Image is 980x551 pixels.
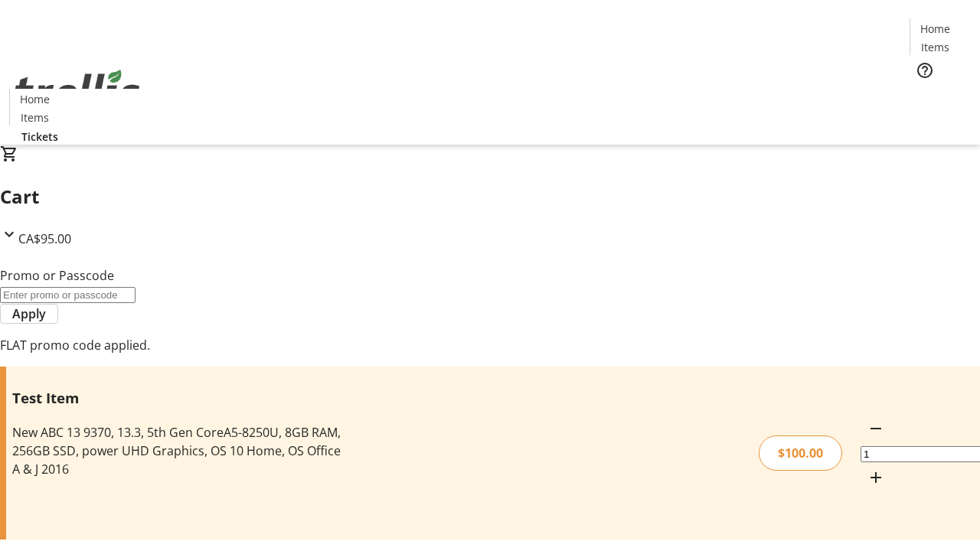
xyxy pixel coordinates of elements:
[18,230,71,247] span: CA$95.00
[910,39,959,55] a: Items
[12,387,347,409] h3: Test Item
[910,89,971,105] a: Tickets
[9,53,145,129] img: Orient E2E Organization 6uU3ANMNi8's Logo
[12,423,347,478] div: New ABC 13 9370, 13.3, 5th Gen CoreA5-8250U, 8GB RAM, 256GB SSD, power UHD Graphics, OS 10 Home, ...
[910,21,959,37] a: Home
[921,39,949,55] span: Items
[12,305,46,323] span: Apply
[9,129,70,145] a: Tickets
[20,91,50,107] span: Home
[21,109,49,126] span: Items
[21,129,58,145] span: Tickets
[861,413,891,444] button: Decrement by one
[759,435,842,471] div: $100.00
[10,91,59,107] a: Home
[10,109,59,126] a: Items
[910,55,940,86] button: Help
[920,21,950,37] span: Home
[861,462,891,493] button: Increment by one
[922,89,959,105] span: Tickets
